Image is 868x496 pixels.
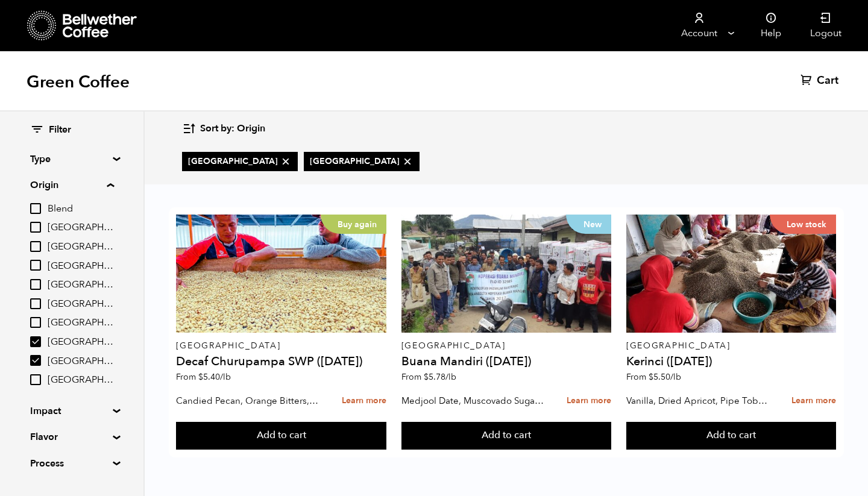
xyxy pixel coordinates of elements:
p: Buy again [321,215,386,234]
span: Filter [49,124,71,137]
summary: Flavor [30,430,113,444]
span: /lb [445,371,456,383]
span: /lb [670,371,681,383]
a: Buy again [176,215,386,333]
input: [GEOGRAPHIC_DATA] [30,241,41,252]
input: [GEOGRAPHIC_DATA] [30,355,41,366]
a: New [401,215,611,333]
span: [GEOGRAPHIC_DATA] [188,155,292,168]
span: From [176,371,231,383]
h1: Green Coffee [27,71,130,93]
bdi: 5.50 [649,371,681,383]
bdi: 5.78 [424,371,456,383]
bdi: 5.40 [198,371,231,383]
a: Cart [800,74,841,88]
span: Sort by: Origin [200,122,265,136]
span: [GEOGRAPHIC_DATA] [48,316,114,330]
a: Low stock [626,215,836,333]
button: Add to cart [176,422,386,450]
span: [GEOGRAPHIC_DATA] [48,336,114,349]
span: Cart [817,74,838,88]
span: $ [198,371,203,383]
input: Blend [30,203,41,214]
a: Learn more [791,388,836,414]
input: [GEOGRAPHIC_DATA] [30,374,41,385]
p: [GEOGRAPHIC_DATA] [176,342,386,350]
p: [GEOGRAPHIC_DATA] [626,342,836,350]
span: $ [424,371,429,383]
input: [GEOGRAPHIC_DATA] [30,279,41,290]
span: From [626,371,681,383]
span: [GEOGRAPHIC_DATA] [48,240,114,254]
h4: Buana Mandiri ([DATE]) [401,356,611,368]
button: Add to cart [401,422,611,450]
button: Add to cart [626,422,836,450]
summary: Impact [30,404,113,418]
a: Learn more [567,388,611,414]
span: [GEOGRAPHIC_DATA] [48,221,114,234]
h4: Kerinci ([DATE]) [626,356,836,368]
span: [GEOGRAPHIC_DATA] [310,155,414,168]
span: [GEOGRAPHIC_DATA] [48,260,114,273]
span: [GEOGRAPHIC_DATA] [48,355,114,368]
button: Sort by: Origin [182,115,265,143]
h4: Decaf Churupampa SWP ([DATE]) [176,356,386,368]
summary: Origin [30,178,114,192]
input: [GEOGRAPHIC_DATA] [30,222,41,233]
input: [GEOGRAPHIC_DATA] [30,336,41,347]
p: Candied Pecan, Orange Bitters, Molasses [176,392,319,410]
p: [GEOGRAPHIC_DATA] [401,342,611,350]
input: [GEOGRAPHIC_DATA] [30,260,41,271]
span: [GEOGRAPHIC_DATA] [48,374,114,387]
span: Blend [48,202,114,216]
input: [GEOGRAPHIC_DATA] [30,317,41,328]
span: /lb [220,371,231,383]
a: Learn more [342,388,386,414]
span: [GEOGRAPHIC_DATA] [48,298,114,311]
p: New [566,215,611,234]
p: Low stock [770,215,836,234]
summary: Process [30,456,113,471]
span: $ [649,371,653,383]
span: [GEOGRAPHIC_DATA] [48,278,114,292]
p: Vanilla, Dried Apricot, Pipe Tobacco [626,392,769,410]
span: From [401,371,456,383]
p: Medjool Date, Muscovado Sugar, Vanilla Bean [401,392,544,410]
input: [GEOGRAPHIC_DATA] [30,298,41,309]
summary: Type [30,152,113,166]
